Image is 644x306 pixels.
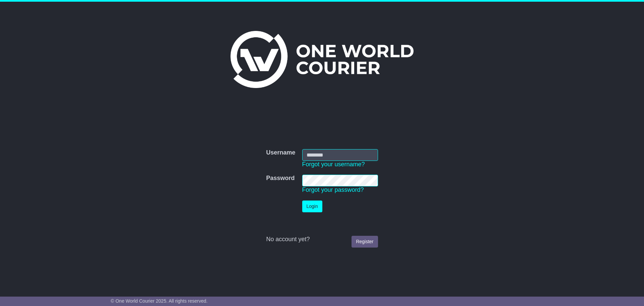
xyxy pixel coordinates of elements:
label: Password [266,175,294,182]
a: Forgot your username? [302,161,365,168]
button: Login [302,201,322,212]
label: Username [266,149,295,157]
span: © One World Courier 2025. All rights reserved. [111,298,208,304]
img: One World [230,31,414,88]
a: Register [352,236,378,248]
div: No account yet? [266,236,378,243]
a: Forgot your password? [302,186,364,193]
